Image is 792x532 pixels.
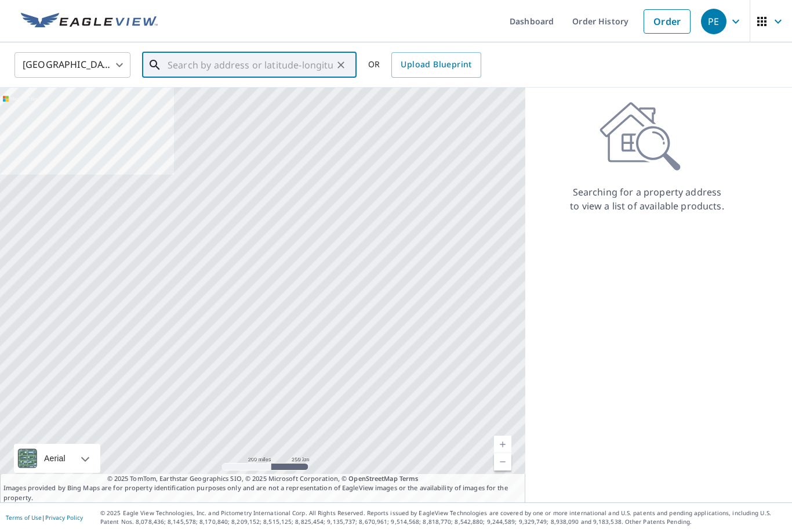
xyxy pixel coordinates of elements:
[6,514,83,521] p: |
[644,9,691,34] a: Order
[399,474,419,483] a: Terms
[14,444,100,473] div: Aerial
[107,474,419,484] span: © 2025 TomTom, Earthstar Geographics SIO, © 2025 Microsoft Corporation, ©
[45,513,83,522] a: Privacy Policy
[348,474,397,483] a: OpenStreetMap
[6,513,42,522] a: Terms of Use
[494,436,511,453] a: Current Level 5, Zoom In
[569,185,725,213] p: Searching for a property address to view a list of available products.
[333,57,349,73] button: Clear
[701,9,726,34] div: PE
[100,509,786,526] p: © 2025 Eagle View Technologies, Inc. and Pictometry International Corp. All Rights Reserved. Repo...
[168,49,333,81] input: Search by address or latitude-longitude
[391,52,481,78] a: Upload Blueprint
[21,13,158,30] img: EV Logo
[41,444,69,473] div: Aerial
[401,57,471,72] span: Upload Blueprint
[14,49,130,81] div: [GEOGRAPHIC_DATA]
[494,453,511,471] a: Current Level 5, Zoom Out
[368,52,481,78] div: OR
